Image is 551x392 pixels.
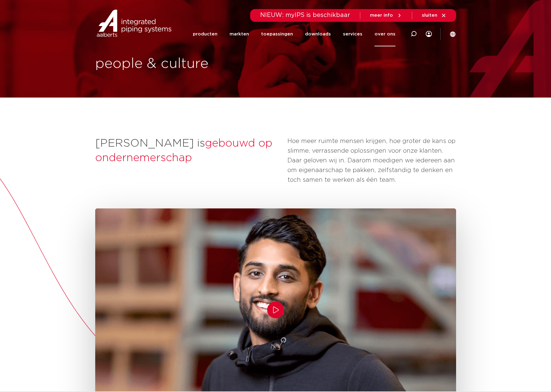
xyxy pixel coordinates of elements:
span: sluiten [422,13,437,18]
h2: [PERSON_NAME] is [95,136,281,165]
span: NIEUW: myIPS is beschikbaar [260,12,350,18]
a: over ons [375,22,395,46]
button: Play/Pause [267,301,284,318]
a: toepassingen [261,22,293,46]
a: downloads [305,22,331,46]
a: meer info [370,13,402,18]
span: gebouwd op ondernemerschap [95,138,272,163]
a: producten [193,22,217,46]
p: Hoe meer ruimte mensen krijgen, hoe groter de kans op slimme, verrassende oplossingen voor onze k... [287,136,456,185]
a: markten [230,22,249,46]
nav: Menu [193,22,395,46]
a: sluiten [422,13,446,18]
div: my IPS [426,22,432,46]
span: meer info [370,13,393,18]
h1: people & culture [95,54,273,74]
a: services [343,22,362,46]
